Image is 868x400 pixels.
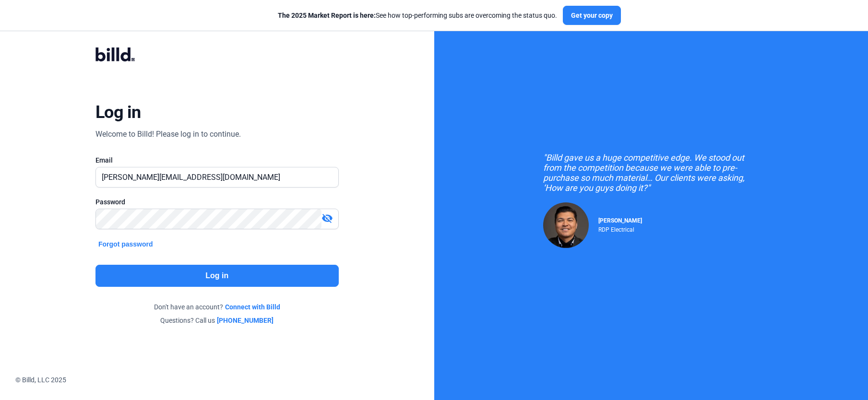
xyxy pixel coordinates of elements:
[95,239,156,249] button: Forgot password
[95,155,339,165] div: Email
[543,153,759,193] div: "Billd gave us a huge competitive edge. We stood out from the competition because we were able to...
[321,212,333,224] mat-icon: visibility_off
[598,217,642,224] span: [PERSON_NAME]
[217,316,273,325] a: [PHONE_NUMBER]
[278,12,376,19] span: The 2025 Market Report is here:
[563,6,621,25] button: Get your copy
[95,102,141,123] div: Log in
[95,302,339,312] div: Don't have an account?
[95,265,339,287] button: Log in
[95,197,339,207] div: Password
[278,11,557,20] div: See how top-performing subs are overcoming the status quo.
[598,224,642,233] div: RDP Electrical
[95,316,339,325] div: Questions? Call us
[543,202,589,248] img: Raul Pacheco
[225,302,280,312] a: Connect with Billd
[95,129,241,140] div: Welcome to Billd! Please log in to continue.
